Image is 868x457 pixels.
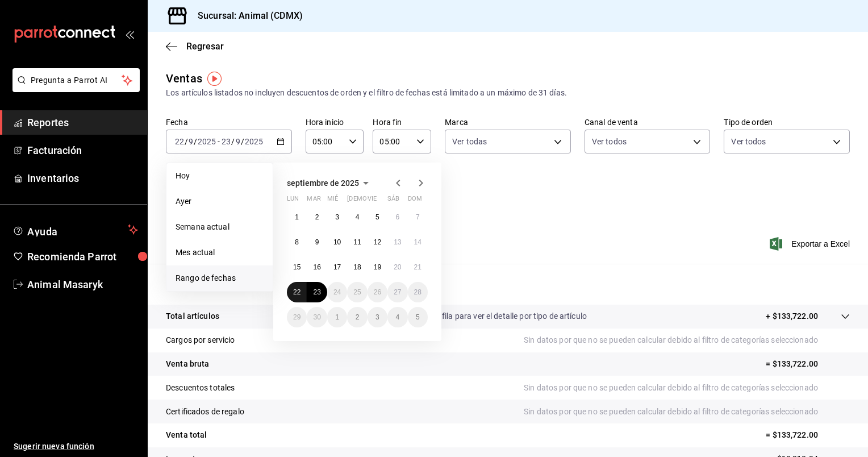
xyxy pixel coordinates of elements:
button: 21 de septiembre de 2025 [408,257,428,277]
button: 23 de septiembre de 2025 [307,282,327,302]
span: Reportes [27,115,138,130]
span: Ayer [176,196,264,207]
button: Regresar [166,41,224,52]
button: 5 de septiembre de 2025 [368,207,387,227]
abbr: 16 de septiembre de 2025 [313,263,320,271]
label: Marca [445,118,571,126]
button: 19 de septiembre de 2025 [368,257,387,277]
div: Los artículos listados no incluyen descuentos de orden y el filtro de fechas está limitado a un m... [166,87,850,99]
abbr: 4 de septiembre de 2025 [356,213,360,221]
button: 2 de octubre de 2025 [347,307,367,327]
span: / [241,137,244,146]
abbr: sábado [387,195,399,207]
abbr: 2 de septiembre de 2025 [315,213,319,221]
p: Da clic en la fila para ver el detalle por tipo de artículo [398,310,587,322]
button: 26 de septiembre de 2025 [368,282,387,302]
span: Ver todas [452,136,487,147]
img: Tooltip marker [207,72,222,86]
span: / [194,137,197,146]
abbr: 7 de septiembre de 2025 [416,213,420,221]
button: 28 de septiembre de 2025 [408,282,428,302]
p: + $133,722.00 [766,310,818,322]
abbr: 23 de septiembre de 2025 [313,288,320,296]
button: 8 de septiembre de 2025 [287,232,307,252]
button: 30 de septiembre de 2025 [307,307,327,327]
button: 18 de septiembre de 2025 [347,257,367,277]
span: Semana actual [176,221,264,233]
button: 13 de septiembre de 2025 [387,232,407,252]
button: 12 de septiembre de 2025 [368,232,387,252]
abbr: 3 de octubre de 2025 [375,313,379,321]
abbr: 6 de septiembre de 2025 [395,213,399,221]
button: Pregunta a Parrot AI [12,68,140,92]
button: 17 de septiembre de 2025 [327,257,347,277]
span: Recomienda Parrot [27,249,138,264]
abbr: 9 de septiembre de 2025 [315,238,319,246]
p: Venta bruta [166,358,209,370]
abbr: 17 de septiembre de 2025 [333,263,341,271]
button: 1 de octubre de 2025 [327,307,347,327]
abbr: 26 de septiembre de 2025 [374,288,381,296]
span: - [218,137,220,146]
abbr: 10 de septiembre de 2025 [333,238,341,246]
abbr: 1 de septiembre de 2025 [295,213,299,221]
span: Ver todos [592,136,627,147]
p: = $133,722.00 [766,358,850,370]
span: Pregunta a Parrot AI [31,74,122,86]
button: 25 de septiembre de 2025 [347,282,367,302]
button: 11 de septiembre de 2025 [347,232,367,252]
span: Sugerir nueva función [14,441,138,452]
span: Animal Masaryk [27,277,138,292]
button: 4 de octubre de 2025 [387,307,407,327]
button: 3 de octubre de 2025 [368,307,387,327]
p: Venta total [166,429,207,441]
abbr: 29 de septiembre de 2025 [293,313,301,321]
input: -- [174,137,185,146]
abbr: 13 de septiembre de 2025 [394,238,401,246]
abbr: 22 de septiembre de 2025 [293,288,301,296]
abbr: 19 de septiembre de 2025 [374,263,381,271]
abbr: miércoles [327,195,338,207]
abbr: 24 de septiembre de 2025 [333,288,341,296]
p: Total artículos [166,310,219,322]
span: Regresar [186,41,224,52]
abbr: 27 de septiembre de 2025 [394,288,401,296]
button: 10 de septiembre de 2025 [327,232,347,252]
a: Pregunta a Parrot AI [8,82,140,94]
input: -- [221,137,231,146]
button: 1 de septiembre de 2025 [287,207,307,227]
abbr: 25 de septiembre de 2025 [353,288,361,296]
button: 15 de septiembre de 2025 [287,257,307,277]
div: Ventas [166,70,202,87]
span: / [185,137,188,146]
button: 9 de septiembre de 2025 [307,232,327,252]
button: 16 de septiembre de 2025 [307,257,327,277]
button: Exportar a Excel [772,237,850,251]
button: open_drawer_menu [125,30,134,39]
span: Facturación [27,143,138,158]
label: Tipo de orden [724,118,850,126]
p: Resumen [166,277,850,291]
span: Mes actual [176,247,264,259]
abbr: 18 de septiembre de 2025 [353,263,361,271]
button: 22 de septiembre de 2025 [287,282,307,302]
p: = $133,722.00 [766,429,850,441]
abbr: 21 de septiembre de 2025 [414,263,422,271]
label: Fecha [166,118,292,126]
abbr: 28 de septiembre de 2025 [414,288,422,296]
span: Ver todos [731,136,766,147]
h3: Sucursal: Animal (CDMX) [189,9,303,23]
input: ---- [197,137,216,146]
button: 29 de septiembre de 2025 [287,307,307,327]
span: Hoy [176,170,264,182]
abbr: 8 de septiembre de 2025 [295,238,299,246]
span: Rango de fechas [176,272,264,284]
abbr: domingo [408,195,422,207]
abbr: 1 de octubre de 2025 [335,313,339,321]
abbr: 20 de septiembre de 2025 [394,263,401,271]
button: 2 de septiembre de 2025 [307,207,327,227]
p: Descuentos totales [166,382,235,394]
input: -- [188,137,194,146]
p: Certificados de regalo [166,406,244,418]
